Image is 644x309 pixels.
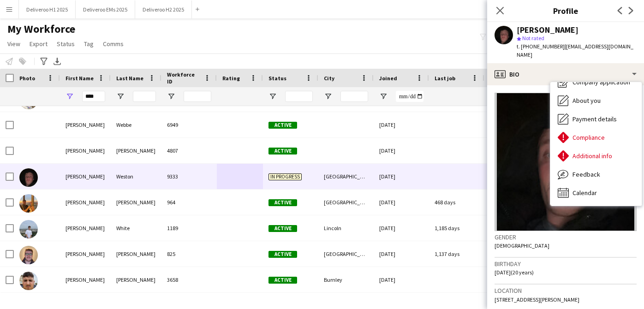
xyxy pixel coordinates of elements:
div: 0 [484,241,544,267]
span: Payment details [572,115,617,123]
div: Bio [487,63,644,85]
div: [PERSON_NAME] [517,26,578,34]
a: Comms [99,38,127,50]
span: Active [268,277,297,284]
div: 1,137 days [429,241,484,267]
span: Last job [435,75,455,82]
div: Webbe [111,112,161,137]
div: 4807 [161,138,217,163]
a: Status [53,38,78,50]
a: Export [26,38,51,50]
div: [DATE] [374,241,429,267]
span: Last Name [116,75,143,82]
div: 0 [484,138,544,163]
div: Additional info [550,147,642,165]
input: City Filter Input [340,91,368,102]
div: [PERSON_NAME] [60,112,111,137]
div: 0 [484,112,544,137]
input: Workforce ID Filter Input [184,91,211,102]
div: [DATE] [374,138,429,163]
span: Feedback [572,170,600,178]
div: [PERSON_NAME] [60,164,111,189]
div: 1189 [161,215,217,241]
span: | [EMAIL_ADDRESS][DOMAIN_NAME] [517,43,633,58]
div: [GEOGRAPHIC_DATA] [318,190,374,215]
img: Crew avatar or photo [495,93,637,231]
div: Weston [111,164,161,189]
div: 964 [161,190,217,215]
a: View [4,38,24,50]
span: Not rated [522,35,544,42]
span: Tag [84,40,94,48]
button: Open Filter Menu [324,92,332,101]
div: Burnley [318,267,374,292]
div: [PERSON_NAME] [111,241,161,267]
button: Deliveroo EMs 2025 [76,0,135,18]
div: [PERSON_NAME] [111,267,161,292]
button: Open Filter Menu [116,92,125,101]
span: First Name [66,75,94,82]
div: [GEOGRAPHIC_DATA] [318,164,374,189]
div: [PERSON_NAME] [111,138,161,163]
div: 6949 [161,112,217,137]
div: [PERSON_NAME] [60,241,111,267]
div: 9333 [161,164,217,189]
span: Workforce ID [167,71,200,85]
div: [DATE] [374,267,429,292]
span: Rating [222,75,240,82]
img: Joshua Wilkinson [19,272,38,290]
button: Open Filter Menu [167,92,175,101]
span: Additional info [572,152,612,160]
div: 0 [484,267,544,292]
div: Company application [550,73,642,91]
span: About you [572,96,601,105]
span: Active [268,148,297,154]
span: Comms [103,40,124,48]
div: 0 [484,164,544,189]
h3: Gender [495,233,637,241]
div: [PERSON_NAME] [111,190,161,215]
div: Calendar [550,184,642,202]
div: [DATE] [374,164,429,189]
span: Export [30,40,48,48]
span: Company application [572,78,630,86]
button: Open Filter Menu [66,92,74,101]
div: 1,185 days [429,215,484,241]
span: Compliance [572,133,605,142]
input: Joined Filter Input [396,91,423,102]
span: In progress [268,173,302,180]
h3: Birthday [495,260,637,268]
div: 3658 [161,267,217,292]
app-action-btn: Export XLSX [52,56,63,67]
h3: Location [495,286,637,295]
span: t. [PHONE_NUMBER] [517,43,565,50]
input: Status Filter Input [285,91,313,102]
button: Open Filter Menu [379,92,388,101]
div: Payment details [550,110,642,128]
span: View [7,40,20,48]
span: [STREET_ADDRESS][PERSON_NAME] [495,296,579,303]
span: My Workforce [7,22,75,36]
img: Joshua Whelan [19,194,38,213]
span: Photo [19,75,35,82]
div: [PERSON_NAME] [60,190,111,215]
div: Compliance [550,128,642,147]
span: Active [268,199,297,206]
span: City [324,75,334,82]
div: Feedback [550,165,642,184]
span: Joined [379,75,397,82]
span: Status [57,40,75,48]
button: Open Filter Menu [268,92,277,101]
span: Status [268,75,286,82]
div: [PERSON_NAME] [60,267,111,292]
div: [GEOGRAPHIC_DATA] [318,241,374,267]
div: 825 [161,241,217,267]
span: Active [268,251,297,258]
div: About you [550,91,642,110]
div: [DATE] [374,112,429,137]
div: Lincoln [318,215,374,241]
img: Joshua Weston [19,168,38,187]
img: Joshua White [19,220,38,238]
div: [PERSON_NAME] [60,138,111,163]
img: Joshua Whitehead [19,246,38,264]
